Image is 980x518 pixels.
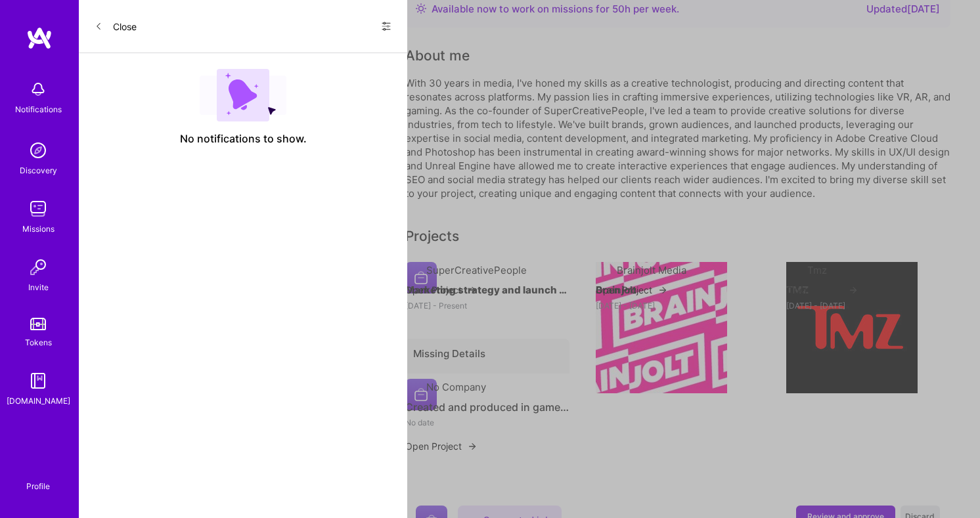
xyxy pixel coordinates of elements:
[15,102,62,116] div: Notifications
[22,465,55,492] a: Profile
[22,222,55,236] div: Missions
[30,318,46,330] img: tokens
[7,394,70,408] div: [DOMAIN_NAME]
[180,132,307,146] span: No notifications to show.
[26,26,53,50] img: logo
[20,163,57,177] div: Discovery
[28,280,49,294] div: Invite
[200,69,286,121] img: empty
[25,254,51,280] img: Invite
[25,196,51,222] img: teamwork
[25,335,52,349] div: Tokens
[25,137,51,163] img: discovery
[26,479,50,492] div: Profile
[95,16,137,37] button: Close
[25,76,51,102] img: bell
[25,368,51,394] img: guide book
